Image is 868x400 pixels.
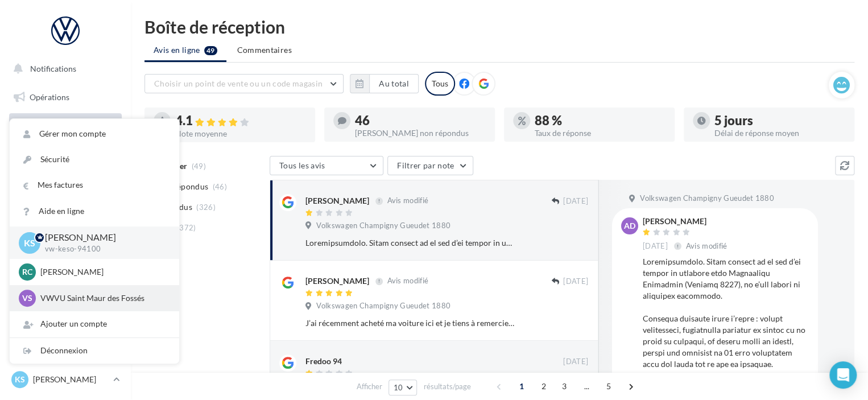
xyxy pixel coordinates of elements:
div: Tous [425,72,455,96]
a: Opérations [7,85,124,109]
span: ... [577,377,596,395]
span: KS [24,236,35,249]
a: KS [PERSON_NAME] [9,369,122,390]
a: Gérer mon compte [10,121,179,147]
span: (372) [177,223,196,232]
a: Campagnes [7,171,124,195]
button: Au total [369,74,419,93]
div: [PERSON_NAME] [643,217,730,225]
a: Visibilité en ligne [7,143,124,167]
span: 5 [600,377,618,395]
a: Calendrier [7,256,124,280]
button: Notifications [7,57,119,81]
span: 1 [512,377,531,395]
div: Note moyenne [175,130,306,138]
span: [DATE] [563,196,588,207]
button: 10 [388,380,418,395]
p: [PERSON_NAME] [40,266,166,278]
div: 46 [355,114,486,127]
div: Boîte de réception [144,18,854,35]
span: Non répondus [155,181,208,192]
div: [PERSON_NAME] [305,275,369,287]
a: Boîte de réception49 [7,113,124,138]
span: RC [22,266,32,278]
span: résultats/page [423,381,470,392]
span: Volkswagen Champigny Gueudet 1880 [316,301,450,311]
a: Contacts [7,199,124,223]
span: Afficher [357,381,382,392]
div: Taux de réponse [535,129,666,137]
span: [DATE] [643,241,668,251]
button: Tous les avis [270,156,383,175]
div: [PERSON_NAME] [305,195,369,207]
div: [PERSON_NAME] non répondus [355,129,486,137]
p: vw-keso-94100 [45,244,161,254]
span: Volkswagen Champigny Gueudet 1880 [316,221,450,231]
div: Loremipsumdolo. Sitam consect ad el sed d’ei tempor in utlabore etdo Magnaaliqu Enimadmin (Veniam... [305,237,514,249]
div: Ajouter un compte [10,311,179,337]
span: Volkswagen Champigny Gueudet 1880 [640,193,774,204]
span: VS [22,292,32,304]
span: Commentaires [237,44,292,56]
span: 2 [535,377,553,395]
button: Au total [350,74,419,93]
span: 3 [555,377,573,395]
div: 4.1 [175,114,306,127]
div: J’ai récemment acheté ma voiture ici et je tiens à remercier tout particulièrement [PERSON_NAME] ... [305,317,514,329]
div: Open Intercom Messenger [829,361,857,389]
a: Mes factures [10,172,179,198]
a: PLV et print personnalisable [7,284,124,317]
span: Opérations [30,92,69,102]
a: Médiathèque [7,228,124,251]
span: Notifications [30,64,76,73]
span: Avis modifié [387,277,428,286]
p: VWVU Saint Maur des Fossés [40,292,166,304]
span: [DATE] [563,357,588,367]
p: [PERSON_NAME] [33,374,109,385]
a: Aide en ligne [10,199,179,224]
a: Campagnes DataOnDemand [7,322,124,356]
button: Filtrer par note [387,156,473,175]
span: 10 [394,383,403,392]
span: Avis modifié [686,241,728,250]
span: Choisir un point de vente ou un code magasin [154,79,323,88]
span: AD [624,220,635,232]
a: Sécurité [10,147,179,172]
div: Déconnexion [10,338,179,364]
span: [DATE] [563,277,588,287]
button: Choisir un point de vente ou un code magasin [144,74,344,93]
span: Tous les avis [279,160,325,170]
span: (326) [196,203,216,212]
div: 5 jours [714,114,845,127]
span: KS [15,374,25,385]
div: Délai de réponse moyen [714,129,845,137]
div: Fredoo 94 [305,356,342,367]
div: 88 % [535,114,666,127]
span: (46) [213,182,227,191]
p: [PERSON_NAME] [45,231,161,244]
span: Avis modifié [387,196,428,205]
